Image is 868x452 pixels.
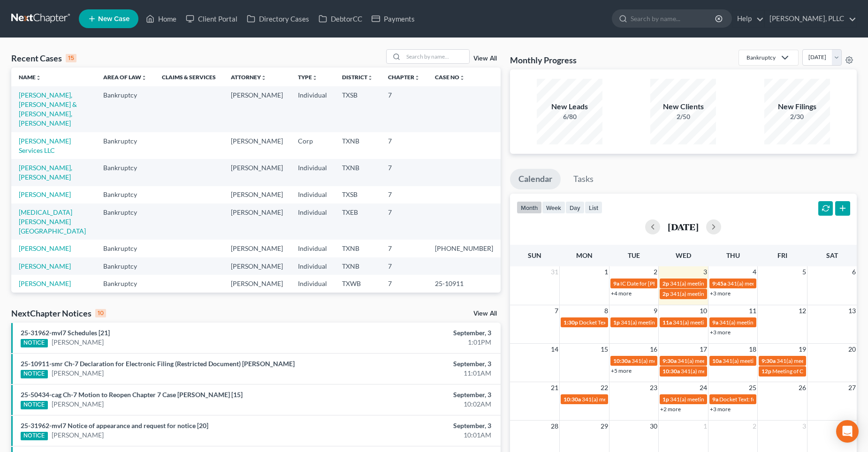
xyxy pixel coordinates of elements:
td: Individual [290,186,335,203]
span: 28 [550,421,559,432]
span: 341(a) meeting for [PERSON_NAME] [723,357,813,364]
td: 7 [381,293,427,310]
div: September, 3 [341,390,491,399]
td: Individual [290,293,335,310]
a: +4 more [611,290,632,297]
td: [PERSON_NAME] [223,275,290,292]
button: list [585,201,602,214]
a: Help [732,10,764,27]
div: September, 3 [341,421,491,430]
td: Bankruptcy [96,159,154,186]
a: Area of Lawunfold_more [103,74,147,81]
span: 18 [748,344,757,355]
td: Individual [290,275,335,292]
span: 22 [600,382,609,393]
td: 7 [381,132,427,159]
span: 2 [653,266,658,278]
div: 2/50 [650,112,716,121]
button: month [517,201,542,214]
span: 8 [603,305,609,316]
span: 5 [801,266,807,278]
i: unfold_more [36,75,41,81]
td: [PERSON_NAME] [223,240,290,257]
span: Thu [726,251,740,259]
td: TXEB [335,293,381,310]
span: 9 [653,305,658,316]
a: +3 more [710,406,731,413]
i: unfold_more [141,75,147,81]
td: 7 [381,240,427,257]
span: 10:30a [613,357,631,364]
a: Chapterunfold_more [388,74,420,81]
td: Individual [290,257,335,275]
a: [PERSON_NAME] [19,190,71,198]
a: Payments [367,10,419,27]
td: Bankruptcy [96,203,154,240]
span: Sun [528,251,541,259]
span: 341(a) meeting for [PERSON_NAME] [670,290,761,297]
span: Mon [576,251,593,259]
span: IC Date for [PERSON_NAME][GEOGRAPHIC_DATA] [620,280,749,287]
a: View All [473,55,497,62]
span: 16 [649,344,658,355]
a: [PERSON_NAME] [52,430,104,440]
td: [PERSON_NAME] [223,257,290,275]
td: Individual [290,240,335,257]
span: 341(a) meeting for [PERSON_NAME] [670,280,761,287]
a: 25-10911-smr Ch-7 Declaration for Electronic Filing (Restricted Document) [PERSON_NAME] [21,360,295,368]
span: 30 [649,421,658,432]
span: 11 [748,305,757,316]
td: [PERSON_NAME] [223,186,290,203]
span: 341(a) meeting for [PERSON_NAME] [673,319,763,326]
span: 29 [600,421,609,432]
div: NOTICE [21,370,48,378]
td: 25-41732 [427,293,501,310]
div: September, 3 [341,328,491,338]
td: Bankruptcy [96,275,154,292]
div: Bankruptcy [746,53,776,61]
button: day [565,201,585,214]
span: 17 [699,344,708,355]
a: [PERSON_NAME] [52,399,104,409]
a: DebtorCC [314,10,367,27]
td: 25-10911 [427,275,501,292]
span: 9a [613,280,619,287]
span: 9:45a [712,280,726,287]
span: Tue [628,251,640,259]
td: [PHONE_NUMBER] [427,240,501,257]
div: NOTICE [21,401,48,409]
div: 11:01AM [341,369,491,378]
span: 6 [851,266,857,278]
a: Nameunfold_more [19,74,41,81]
span: 27 [847,382,857,393]
span: 4 [752,266,757,278]
span: 341(a) meeting for [PERSON_NAME] [727,280,818,287]
span: Sat [826,251,838,259]
a: Districtunfold_more [342,74,373,81]
span: 341(a) meeting for [PERSON_NAME] [719,319,810,326]
div: Recent Cases [11,53,76,64]
td: 7 [381,275,427,292]
span: Fri [777,251,787,259]
input: Search by name... [404,50,469,63]
th: Claims & Services [154,68,223,86]
a: Typeunfold_more [298,74,318,81]
div: 6/80 [537,112,602,121]
td: 7 [381,257,427,275]
span: 12p [761,368,771,375]
span: 1 [702,421,708,432]
span: 9:30a [761,357,776,364]
div: 15 [66,54,76,62]
div: New Filings [764,101,830,112]
a: Client Portal [181,10,242,27]
a: [PERSON_NAME] [19,279,71,287]
div: Open Intercom Messenger [836,420,859,443]
span: 7 [554,305,559,316]
td: [PERSON_NAME] [223,203,290,240]
i: unfold_more [414,75,420,81]
span: 1 [603,266,609,278]
span: 9a [712,396,718,403]
a: Home [141,10,181,27]
span: 11a [662,319,672,326]
div: 10 [95,309,106,317]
